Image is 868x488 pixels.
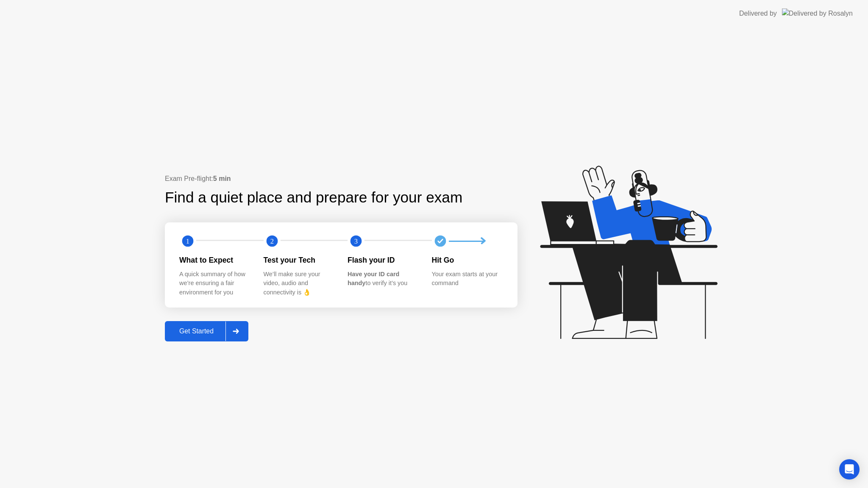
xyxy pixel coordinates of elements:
[179,270,250,297] div: A quick summary of how we’re ensuring a fair environment for you
[839,459,860,480] div: Open Intercom Messenger
[354,237,358,245] text: 3
[186,237,189,245] text: 1
[167,327,225,335] div: Get Started
[432,255,503,266] div: Hit Go
[348,255,418,266] div: Flash your ID
[264,270,334,297] div: We’ll make sure your video, audio and connectivity is 👌
[213,175,231,182] b: 5 min
[432,270,503,288] div: Your exam starts at your command
[165,321,248,341] button: Get Started
[348,271,399,287] b: Have your ID card handy
[264,255,334,266] div: Test your Tech
[165,186,464,209] div: Find a quiet place and prepare for your exam
[165,174,517,184] div: Exam Pre-flight:
[179,255,250,266] div: What to Expect
[270,237,273,245] text: 2
[782,8,853,18] img: Delivered by Rosalyn
[739,8,777,19] div: Delivered by
[348,270,418,288] div: to verify it’s you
